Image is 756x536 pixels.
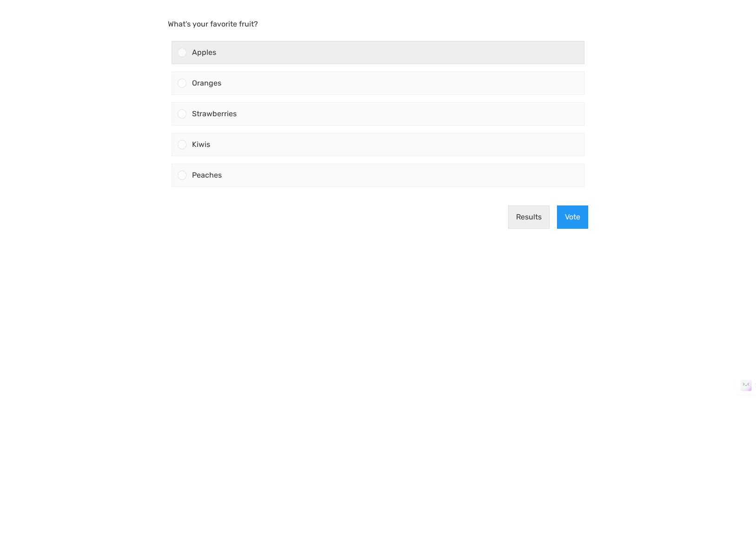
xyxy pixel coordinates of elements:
span: Kiwis [192,140,210,149]
button: Results [508,205,550,229]
span: Apples [192,48,216,57]
button: Vote [557,205,588,229]
span: Strawberries [192,109,237,118]
span: Peaches [192,171,222,179]
p: What's your favorite fruit? [168,19,588,30]
span: Oranges [192,79,221,87]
